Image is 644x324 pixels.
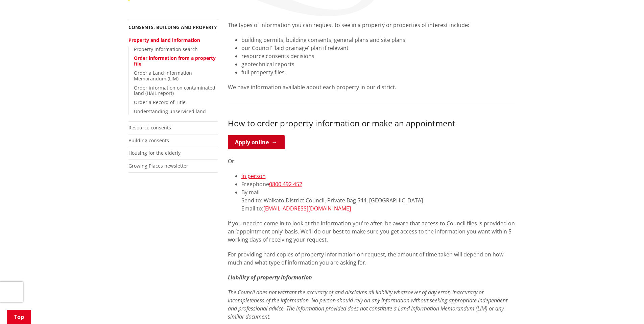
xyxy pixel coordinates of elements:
a: Understanding unserviced land [134,108,206,115]
a: Resource consents [128,124,171,131]
em: Liability of property information [228,274,312,281]
a: Apply online [228,135,285,149]
li: resource consents decisions [241,52,516,60]
p: . [228,288,516,321]
a: Property and land information [128,37,200,43]
li: our Council' 'laid drainage' plan if relevant [241,44,516,52]
p: Or: [228,157,516,165]
p: We have information available about each property in our district. [228,83,516,91]
li: By mail Send to: Waikato District Council, Private Bag 544, [GEOGRAPHIC_DATA] Email to: [241,188,516,213]
p: For providing hard copies of property information on request, the amount of time taken will depen... [228,250,516,267]
a: Housing for the elderly [128,150,181,156]
a: Order a Land Information Memorandum (LIM) [134,70,192,82]
a: Order information from a property file [134,55,216,67]
p: The types of information you can request to see in a property or properties of interest include: [228,21,516,29]
p: If you need to come in to look at the information you're after, be aware that access to Council f... [228,219,516,244]
li: geotechnical reports [241,60,516,68]
a: Order information on contaminated land (HAIL report) [134,84,215,97]
a: [EMAIL_ADDRESS][DOMAIN_NAME] [263,205,351,212]
a: Order a Record of Title [134,99,186,105]
a: Building consents [128,137,169,144]
li: full property files. [241,68,516,76]
li: Freephone [241,180,516,188]
a: Top [7,310,31,324]
iframe: Messenger Launcher [613,296,637,320]
a: In person [241,172,266,180]
a: 0800 492 452 [269,180,302,188]
a: Consents, building and property [128,24,217,30]
em: The Council does not warrant the accuracy of and disclaims all liability whatsoever of any error,... [228,289,507,320]
li: building permits, building consents, general plans and site plans [241,36,516,44]
a: Property information search [134,46,198,52]
h3: How to order property information or make an appointment [228,119,516,128]
a: Growing Places newsletter [128,163,188,169]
